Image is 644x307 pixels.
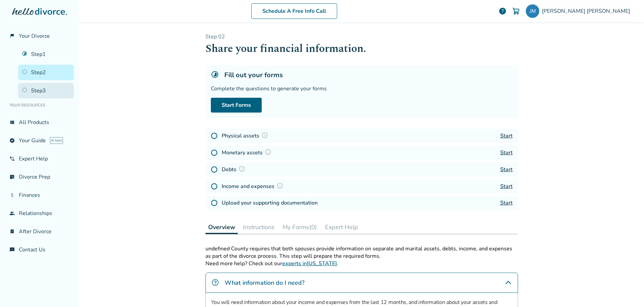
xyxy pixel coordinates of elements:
[18,47,74,62] a: Step1
[5,28,74,44] a: flag_2Your Divorce
[277,182,283,189] img: Question Mark
[542,7,633,15] span: [PERSON_NAME] [PERSON_NAME]
[5,169,74,185] a: list_alt_checkDivorce Prep
[5,224,74,239] a: bookmark_checkAfter Divorce
[205,33,518,40] p: Step 0 2
[222,131,270,140] h4: Physical assets
[211,166,218,173] img: Not Started
[222,199,318,207] h4: Upload your supporting documentation
[18,83,74,98] a: Step3
[9,247,15,252] span: chat_info
[205,260,518,267] p: Need more help? Check out our .
[205,245,518,260] p: undefined County requires that both spouses provide information on separate and marital assets, d...
[5,187,74,203] a: attach_moneyFinances
[50,137,63,144] span: AI beta
[322,220,361,234] button: Expert Help
[9,192,15,198] span: attach_money
[610,275,644,307] iframe: Chat Widget
[222,165,247,174] h4: Debts
[265,149,271,155] img: Question Mark
[500,149,513,156] a: Start
[5,151,74,166] a: phone_in_talkExpert Help
[225,278,304,287] h4: What information do I need?
[5,206,74,221] a: groupRelationships
[211,183,218,190] img: Not Started
[224,70,283,80] h5: Fill out your forms
[526,4,539,18] img: jsmiller9@yahoo.com
[211,199,218,206] img: Not Started
[280,220,320,234] button: My Forms(0)
[9,138,15,143] span: explore
[500,199,513,207] a: Start
[5,133,74,148] a: exploreYour GuideAI beta
[9,229,15,234] span: bookmark_check
[19,32,50,40] span: Your Divorce
[238,165,245,172] img: Question Mark
[222,148,273,157] h4: Monetary assets
[211,149,218,156] img: Not Started
[5,98,74,112] li: Your Resources
[5,242,74,257] a: chat_infoContact Us
[9,120,15,125] span: view_list
[211,98,262,113] a: Start Forms
[500,183,513,190] a: Start
[261,132,268,139] img: Question Mark
[205,273,518,293] div: What information do I need?
[211,278,219,286] img: What information do I need?
[240,220,277,234] button: Instructions
[498,7,507,15] a: help
[222,182,285,191] h4: Income and expenses
[251,3,337,19] a: Schedule A Free Info Call
[205,220,238,234] button: Overview
[500,166,513,173] a: Start
[9,174,15,180] span: list_alt_check
[500,132,513,140] a: Start
[211,132,218,139] img: Not Started
[282,260,337,267] a: experts in[US_STATE]
[9,211,15,216] span: group
[512,7,520,15] img: Cart
[9,156,15,161] span: phone_in_talk
[5,115,74,130] a: view_listAll Products
[205,40,518,57] h1: Share your financial information.
[211,85,513,92] div: Complete the questions to generate your forms
[9,33,15,39] span: flag_2
[18,65,74,80] a: Step2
